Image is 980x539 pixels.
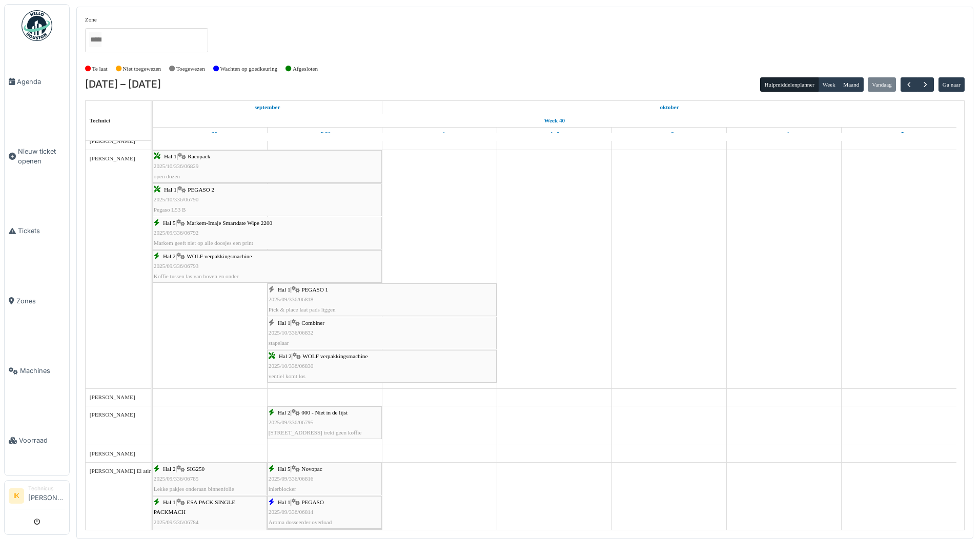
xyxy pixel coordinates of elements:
span: [PERSON_NAME] El atimi [90,468,155,474]
span: 2025/10/336/06790 [154,196,199,202]
span: Hal 5 [163,220,176,226]
button: Vandaag [868,77,896,92]
span: 2025/10/336/06829 [154,163,199,169]
span: inlerblocker [269,486,296,492]
span: Hal 1 [278,286,291,293]
div: | [269,464,381,494]
span: 2025/10/336/06832 [269,329,314,336]
div: | [269,351,496,381]
a: Zones [5,266,69,336]
span: Hal 1 [163,499,176,505]
a: Nieuw ticket openen [5,116,69,196]
label: Toegewezen [176,65,205,73]
span: Hal 2 [279,353,292,359]
button: Maand [839,77,864,92]
span: ESA PACK SINGLE PACKMACH [154,499,235,515]
span: Lekke pakjes onderaan binnenfolie [154,486,234,492]
span: [PERSON_NAME] [90,138,135,144]
span: Hal 1 [278,320,291,326]
a: Tickets [5,196,69,266]
label: Te laat [92,65,108,73]
div: | [154,464,266,494]
a: Machines [5,336,69,406]
li: IK [9,488,24,504]
a: Voorraad [5,406,69,475]
a: 29 september 2025 [200,128,220,140]
span: Aroma dosseerder overload [269,519,332,525]
span: Racupack [188,153,210,159]
span: ventiel komt los [269,373,305,379]
span: [STREET_ADDRESS] trekt geen koffie [269,429,362,436]
input: Alles [89,32,101,47]
button: Vorige [901,77,917,92]
span: Hal 5 [278,466,291,472]
div: | [154,218,381,248]
div: | [269,408,381,438]
span: 2025/09/336/06785 [154,475,199,482]
span: Voorraad [19,436,65,445]
span: Machines [20,366,65,376]
a: 1 oktober 2025 [657,101,681,114]
a: IK Technicus[PERSON_NAME] [9,485,65,509]
label: Afgesloten [293,65,318,73]
button: Volgende [917,77,934,92]
span: Technici [90,117,110,123]
a: 1 oktober 2025 [432,128,448,140]
span: Markem-Imaje Smartdate Wipe 2200 [187,220,272,226]
button: Hulpmiddelenplanner [760,77,819,92]
h2: [DATE] – [DATE] [85,78,161,91]
a: 2 oktober 2025 [547,128,562,140]
span: 2025/09/336/06814 [269,509,314,515]
span: Agenda [17,77,65,87]
img: Badge_color-CXgf-gQk.svg [22,10,52,41]
span: Hal 1 [278,499,291,505]
div: | [269,285,496,315]
a: Week 40 [541,114,567,127]
span: Hal 1 [164,186,177,193]
span: stapelaar [269,340,289,346]
div: | [269,318,496,348]
div: | [269,497,381,527]
span: Hal 2 [163,253,176,259]
span: Novopac [301,466,322,472]
span: 2025/09/336/06818 [269,296,314,302]
span: 2025/09/336/06816 [269,475,314,482]
span: Print [154,529,165,535]
span: PEGASO [301,499,324,505]
div: | [154,152,381,181]
span: PEGASO 1 [301,286,328,293]
span: PEGASO 2 [188,186,214,193]
label: Zone [85,15,97,24]
a: Agenda [5,47,69,116]
label: Niet toegewezen [122,65,161,73]
span: Zones [16,296,65,306]
span: WOLF verpakkingsmachine [302,353,367,359]
span: Koffie tussen las van boven en onder [154,273,239,279]
a: 29 september 2025 [252,101,283,114]
div: Technicus [28,485,65,492]
span: WOLF verpakkingsmachine [187,253,252,259]
a: 3 oktober 2025 [662,128,677,140]
a: 4 oktober 2025 [777,128,791,140]
span: Hal 2 [278,409,291,416]
span: Combiner [301,320,324,326]
li: [PERSON_NAME] [28,485,65,507]
button: Week [818,77,840,92]
span: 000 - Niet in de lijst [301,409,348,416]
span: [PERSON_NAME] [90,394,135,400]
span: 2025/09/336/06792 [154,230,199,236]
div: | [154,497,266,537]
span: 2025/09/336/06795 [269,419,314,425]
div: | [154,252,381,281]
span: Pegaso L53 B [154,206,186,213]
label: Wachten op goedkeuring [220,65,278,73]
span: [PERSON_NAME] [90,450,135,457]
span: [PERSON_NAME] [90,411,135,418]
span: 2025/09/336/06793 [154,263,199,269]
span: Hal 1 [164,153,177,159]
span: SIG250 [187,466,205,472]
span: Markem geeft niet op alle doosjes een print [154,240,253,246]
a: 30 september 2025 [316,128,333,140]
span: Pick & place laat pads liggen [269,306,336,313]
span: 2025/10/336/06830 [269,363,314,369]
